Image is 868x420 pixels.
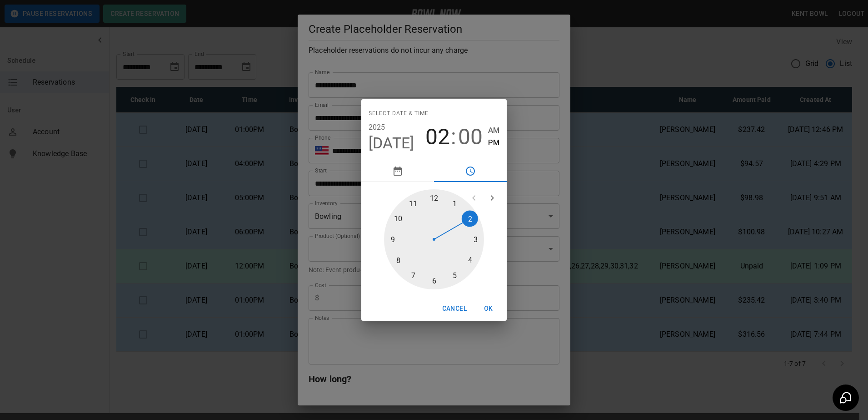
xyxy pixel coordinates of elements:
span: Select date & time [369,106,429,121]
button: 00 [458,124,483,150]
button: 2025 [369,121,385,134]
span: : [451,124,456,150]
button: [DATE] [369,134,414,153]
button: AM [488,124,499,137]
button: 02 [425,124,450,150]
button: OK [474,300,503,317]
button: open next view [483,189,501,207]
button: pick date [361,160,434,182]
button: Cancel [439,300,470,317]
button: PM [488,137,499,149]
button: pick time [434,160,507,182]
